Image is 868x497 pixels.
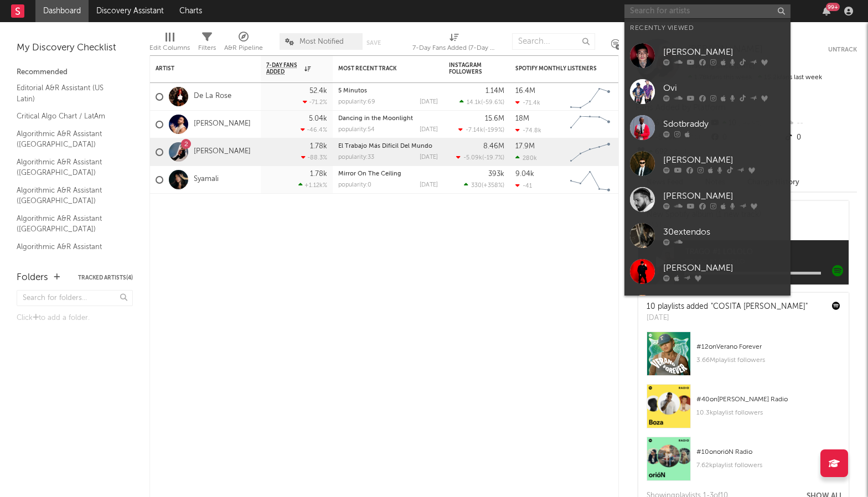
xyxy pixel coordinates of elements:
a: Ovi [624,74,790,110]
svg: Chart title [565,83,615,111]
span: -19.7 % [484,155,503,161]
div: Most Recent Track [338,65,421,72]
div: 1.78k [310,170,327,178]
div: 17.9M [515,143,535,150]
div: -74.8k [515,127,541,134]
div: [DATE] [420,127,438,133]
a: #12onVerano Forever3.66Mplaylist followers [638,332,849,384]
div: -71.2 % [303,99,327,106]
div: -46.4 % [301,126,327,133]
div: [DATE] [420,182,438,188]
span: Most Notified [299,38,344,45]
div: Ovi [663,81,785,95]
div: ( ) [456,154,504,161]
span: 330 [471,183,482,189]
div: popularity: 0 [338,182,371,188]
div: 5.04k [309,115,327,122]
a: Algorithmic A&R Assistant ([GEOGRAPHIC_DATA]) [17,128,122,151]
div: +1.12k % [298,182,327,189]
div: 16.4M [515,87,535,95]
div: 15.6M [485,115,504,122]
div: -- [783,116,857,131]
button: Tracked Artists(4) [78,275,133,281]
a: [PERSON_NAME] [194,120,251,129]
a: Algorithmic A&R Assistant ([GEOGRAPHIC_DATA]) [17,213,122,235]
a: [GEOGRAPHIC_DATA] [624,289,790,325]
div: [PERSON_NAME] [663,153,785,167]
div: A&R Pipeline [224,28,263,60]
div: popularity: 54 [338,127,375,133]
div: 30extendos [663,225,785,239]
div: 280k [515,154,537,162]
div: [PERSON_NAME] [663,261,785,275]
div: 1.14M [485,87,504,95]
a: [PERSON_NAME] [624,253,790,289]
div: 393k [488,170,504,178]
input: Search for folders... [17,290,133,306]
div: Recommended [17,66,133,79]
span: -7.14k [466,127,483,133]
a: [PERSON_NAME] [194,147,251,157]
div: popularity: 69 [338,99,375,105]
button: Save [366,40,381,46]
div: -71.4k [515,99,540,106]
div: popularity: 33 [338,154,374,161]
div: [PERSON_NAME] [663,189,785,203]
div: Edit Columns [149,28,190,60]
a: Algorithmic A&R Assistant ([GEOGRAPHIC_DATA]) [17,156,122,179]
div: 3.66M playlist followers [696,354,840,367]
div: Filters [198,28,216,60]
div: El Trabajo Más Difícil Del Mundo [338,143,438,149]
div: 99 + [826,3,840,11]
a: Algorithmic A&R Assistant ([GEOGRAPHIC_DATA]) [17,184,122,207]
div: Sdotbraddy [663,117,785,131]
div: My Discovery Checklist [17,42,133,55]
span: -5.09k [463,155,482,161]
div: Recently Viewed [630,22,785,35]
div: 7.62k playlist followers [696,459,840,472]
span: 7-Day Fans Added [266,62,302,75]
div: 18M [515,115,529,122]
a: Sdotbraddy [624,110,790,146]
div: # 10 on orióN Radio [696,446,840,459]
div: -88.3 % [301,154,327,161]
div: -41 [515,182,532,189]
svg: Chart title [565,111,615,138]
div: 5 Minutos [338,88,438,94]
div: [DATE] [420,154,438,161]
div: # 12 on Verano Forever [696,340,840,354]
button: 99+ [823,7,830,15]
a: De La Rose [194,92,231,101]
button: Untrack [828,44,857,55]
div: Mirror On The Ceiling [338,171,438,177]
div: 7-Day Fans Added (7-Day Fans Added) [412,28,495,60]
a: 5 Minutos [338,88,367,94]
div: [PERSON_NAME] [663,45,785,59]
div: 9.04k [515,170,534,178]
div: 52.4k [309,87,327,95]
a: Critical Algo Chart / LatAm [17,110,122,122]
a: Dancing in the Moonlight [338,116,413,122]
div: A&R Pipeline [224,42,263,55]
a: [PERSON_NAME] [624,38,790,74]
a: [PERSON_NAME] [624,146,790,182]
a: Algorithmic A&R Assistant ([GEOGRAPHIC_DATA]) [17,241,122,263]
input: Search... [512,33,595,50]
a: Mirror On The Ceiling [338,171,401,177]
a: 30extendos [624,218,790,253]
span: +358 % [483,183,503,189]
a: "COSITA [PERSON_NAME]" [711,303,808,310]
svg: Chart title [565,138,615,166]
div: 1.78k [310,143,327,150]
span: 14.1k [467,100,481,106]
span: -199 % [485,127,503,133]
a: Syamali [194,175,219,184]
div: Artist [156,65,239,72]
a: Editorial A&R Assistant (US Latin) [17,82,122,105]
div: Folders [17,271,48,284]
div: [DATE] [420,99,438,105]
a: #10onorióN Radio7.62kplaylist followers [638,437,849,489]
div: ( ) [459,99,504,106]
div: 7-Day Fans Added (7-Day Fans Added) [412,42,495,55]
div: 0 [783,131,857,145]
